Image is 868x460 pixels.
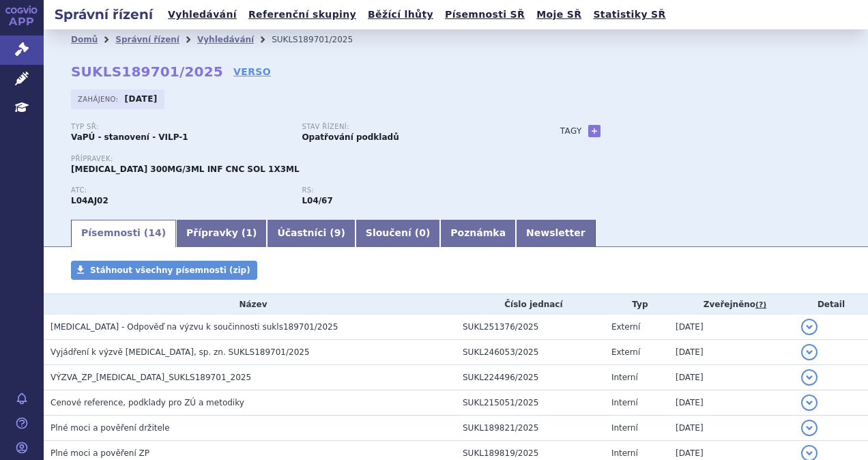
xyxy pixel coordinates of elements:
strong: VaPÚ - stanovení - VILP-1 [71,132,188,142]
p: Typ SŘ: [71,123,288,131]
button: detail [801,420,818,436]
span: [MEDICAL_DATA] 300MG/3ML INF CNC SOL 1X3ML [71,164,300,174]
a: Statistiky SŘ [589,5,669,24]
span: Externí [611,322,640,332]
a: Vyhledávání [197,35,254,44]
span: Externí [611,347,640,357]
a: + [588,125,601,137]
a: Přípravky (1) [176,220,267,247]
h3: Tagy [560,123,582,139]
a: Referenční skupiny [244,5,360,24]
td: SUKL246053/2025 [456,340,605,365]
td: [DATE] [669,416,794,441]
abbr: (?) [755,300,766,310]
a: Správní řízení [115,35,179,44]
strong: RAVULIZUMAB [71,196,108,205]
p: Přípravek: [71,155,533,163]
th: Detail [794,294,868,315]
td: SUKL215051/2025 [456,390,605,416]
button: detail [801,344,818,360]
a: Domů [71,35,98,44]
a: Vyhledávání [164,5,241,24]
span: 9 [334,227,341,238]
li: SUKLS189701/2025 [272,29,371,50]
span: Interní [611,423,638,433]
a: VERSO [233,65,271,78]
span: 1 [246,227,252,238]
a: Stáhnout všechny písemnosti (zip) [71,261,257,280]
span: Plné moci a pověření ZP [50,448,149,458]
a: Poznámka [440,220,516,247]
p: Stav řízení: [302,123,519,131]
span: Zahájeno: [78,94,121,104]
a: Běžící lhůty [364,5,437,24]
td: [DATE] [669,365,794,390]
th: Název [44,294,456,315]
a: Účastníci (9) [267,220,355,247]
span: 14 [148,227,161,238]
a: Písemnosti SŘ [441,5,529,24]
span: ULTOMIRIS - Odpověď na výzvu k součinnosti sukls189701/2025 [50,322,338,332]
strong: ravulizumab [302,196,332,205]
a: Sloučení (0) [356,220,440,247]
td: SUKL189821/2025 [456,416,605,441]
td: [DATE] [669,390,794,416]
th: Číslo jednací [456,294,605,315]
p: ATC: [71,186,288,195]
p: RS: [302,186,519,195]
td: [DATE] [669,315,794,340]
button: detail [801,369,818,386]
a: Newsletter [516,220,596,247]
a: Moje SŘ [532,5,585,24]
th: Zveřejněno [669,294,794,315]
span: Vyjádření k výzvě ULTOMIRIS, sp. zn. SUKLS189701/2025 [50,347,310,357]
span: Cenové reference, podklady pro ZÚ a metodiky [50,398,244,407]
td: SUKL224496/2025 [456,365,605,390]
td: [DATE] [669,340,794,365]
strong: SUKLS189701/2025 [71,63,223,80]
h2: Správní řízení [44,5,164,24]
span: Stáhnout všechny písemnosti (zip) [90,265,250,275]
button: detail [801,319,818,335]
strong: [DATE] [125,94,158,104]
th: Typ [605,294,669,315]
a: Písemnosti (14) [71,220,176,247]
span: Interní [611,448,638,458]
button: detail [801,394,818,411]
td: SUKL251376/2025 [456,315,605,340]
span: VÝZVA_ZP_ULTOMIRIS_SUKLS189701_2025 [50,373,251,382]
span: Interní [611,373,638,382]
span: 0 [419,227,426,238]
span: Interní [611,398,638,407]
span: Plné moci a pověření držitele [50,423,170,433]
strong: Opatřování podkladů [302,132,399,142]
